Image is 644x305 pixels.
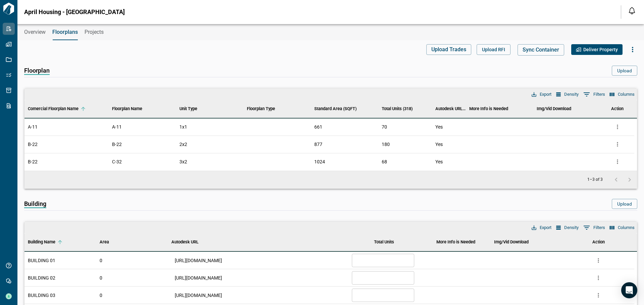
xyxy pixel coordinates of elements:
[435,158,443,165] span: Yes
[431,46,466,53] span: Upload Trades
[537,99,571,118] div: Img/Vid Download
[592,233,605,251] div: Action
[523,47,559,53] span: Sync Container
[314,141,322,148] span: 877
[109,99,176,118] div: Floorplan Name
[100,233,109,251] div: Area
[482,46,505,53] span: Upload RFI
[436,233,475,251] div: More Info is Needed
[621,282,637,298] div: Open Intercom Messenger
[179,141,187,148] span: 2x2
[100,292,102,299] span: 0
[112,99,142,118] div: Floorplan Name
[179,124,187,130] span: 1x1
[179,158,187,165] span: 3x2
[477,44,511,55] button: Upload RFI
[179,99,197,118] div: Unit Type
[24,29,46,35] span: Overview
[562,233,634,251] div: Action
[582,222,607,233] button: Show filters
[612,199,637,209] button: Upload
[28,124,38,130] span: A-11
[533,99,601,118] div: Img/Vid Download
[432,99,466,118] div: Autodesk URL Added
[554,223,580,232] button: Density
[466,99,533,118] div: More Info is Needed
[85,29,104,35] span: Projects
[554,90,580,99] button: Density
[582,89,607,100] button: Show filters
[382,99,413,118] div: Total Units (318)
[627,5,637,16] button: Open notification feed
[571,44,623,55] button: Deliver Property
[171,233,199,251] div: Autodesk URL
[28,233,55,251] div: Building Name
[518,44,564,56] button: Sync Container
[612,139,623,149] button: more
[612,66,637,76] button: Upload
[494,233,529,251] div: Img/Vid Download
[24,99,109,118] div: Comercial Floorplan Name
[608,90,636,99] button: Select columns
[176,99,244,118] div: Unit Type
[600,99,634,118] div: Action
[112,124,122,130] span: A-11
[175,257,222,264] a: [URL][DOMAIN_NAME]
[24,233,96,251] div: Building Name
[587,177,603,182] p: 1–3 of 3
[347,233,419,251] div: Total Units
[314,124,322,130] span: 661
[374,233,394,251] div: Total Units
[469,99,508,118] div: More Info is Needed
[311,99,378,118] div: Standard Area (SQFT)
[17,24,644,40] div: base tabs
[96,233,168,251] div: Area
[55,237,65,247] button: Sort
[593,273,603,283] button: more
[28,158,38,165] span: B-22
[419,233,491,251] div: More Info is Needed
[426,44,471,55] button: Upload Trades
[24,67,50,75] span: Floorplan
[24,201,46,208] span: Building
[28,275,55,281] span: BUILDING 02
[435,124,443,130] span: Yes
[112,141,122,148] span: B-22
[611,99,624,118] div: Action
[612,157,623,167] button: more
[612,122,623,132] button: more
[314,158,325,165] span: 1024
[593,255,603,265] button: more
[608,223,636,232] button: Select columns
[593,290,603,300] button: more
[382,124,387,130] span: 70
[530,223,553,232] button: Export
[378,99,432,118] div: Total Units (318)
[52,29,78,35] span: Floorplans
[28,257,55,264] span: BUILDING 01
[175,275,222,281] a: [URL][DOMAIN_NAME]
[530,90,553,99] button: Export
[382,142,390,147] span: 180
[112,158,122,165] span: C-32
[491,233,562,251] div: Img/Vid Download
[28,99,78,118] div: Comercial Floorplan Name
[435,141,443,148] span: Yes
[100,275,102,281] span: 0
[168,233,347,251] div: Autodesk URL
[435,99,466,118] div: Autodesk URL Added
[28,141,38,148] span: B-22
[28,292,55,299] span: BUILDING 03
[78,104,88,113] button: Sort
[175,292,222,299] a: [URL][DOMAIN_NAME]
[24,9,125,15] span: April Housing - [GEOGRAPHIC_DATA]
[244,99,311,118] div: Floorplan Type
[100,257,102,264] span: 0
[314,99,357,118] div: Standard Area (SQFT)
[247,99,275,118] div: Floorplan Type
[583,46,618,53] span: Deliver Property
[382,159,387,164] span: 68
